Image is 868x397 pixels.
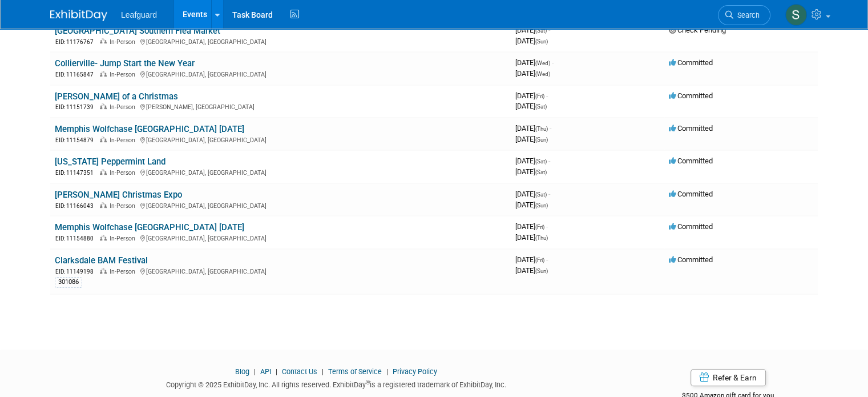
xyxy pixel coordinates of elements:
span: [DATE] [515,102,547,110]
span: In-Person [110,71,139,78]
span: Committed [669,58,713,67]
span: [DATE] [515,37,548,45]
a: Terms of Service [328,367,382,376]
span: | [251,367,259,376]
span: EID: 11154880 [55,235,98,242]
a: Blog [235,367,249,376]
span: EID: 11165847 [55,71,98,78]
img: In-Person Event [100,235,107,240]
img: In-Person Event [100,137,107,142]
img: In-Person Event [100,202,107,208]
span: Leafguard [121,10,157,19]
a: [GEOGRAPHIC_DATA] Southern Flea Market [55,26,220,36]
span: (Wed) [535,71,550,77]
span: [DATE] [515,222,548,231]
span: | [319,367,326,376]
a: [US_STATE] Peppermint Land [55,157,165,167]
div: 301086 [55,277,82,287]
span: [DATE] [515,69,550,78]
span: In-Person [110,169,139,177]
span: (Sat) [535,27,547,34]
span: - [552,58,554,67]
span: In-Person [110,103,139,111]
span: In-Person [110,137,139,144]
a: Clarksdale BAM Festival [55,255,148,266]
span: (Sun) [535,38,548,45]
span: EID: 11176767 [55,39,98,45]
span: [DATE] [515,266,548,275]
div: [GEOGRAPHIC_DATA], [GEOGRAPHIC_DATA] [55,233,506,243]
span: (Sat) [535,191,547,198]
img: In-Person Event [100,103,107,109]
span: EID: 11166043 [55,203,98,209]
a: Memphis Wolfchase [GEOGRAPHIC_DATA] [DATE] [55,124,244,134]
span: [DATE] [515,233,548,242]
img: In-Person Event [100,38,107,44]
a: Search [718,5,770,25]
div: [GEOGRAPHIC_DATA], [GEOGRAPHIC_DATA] [55,135,506,145]
span: EID: 11147351 [55,170,98,176]
span: EID: 11149198 [55,268,98,275]
span: In-Person [110,38,139,46]
span: Committed [669,157,713,165]
span: (Sat) [535,103,547,110]
span: Search [733,11,760,19]
div: [GEOGRAPHIC_DATA], [GEOGRAPHIC_DATA] [55,69,506,79]
span: [DATE] [515,58,554,67]
img: In-Person Event [100,169,107,175]
span: - [548,26,550,34]
a: Privacy Policy [393,367,437,376]
span: Check Pending [669,26,726,34]
span: (Fri) [535,224,544,230]
span: In-Person [110,235,139,242]
span: | [273,367,280,376]
span: (Sat) [535,169,547,175]
span: - [546,222,548,231]
span: - [548,190,550,198]
span: (Thu) [535,126,548,132]
span: EID: 11151739 [55,104,98,110]
span: (Fri) [535,93,544,99]
span: EID: 11154879 [55,137,98,143]
span: [DATE] [515,124,551,133]
span: - [546,91,548,100]
a: API [260,367,271,376]
span: [DATE] [515,190,550,198]
div: [GEOGRAPHIC_DATA], [GEOGRAPHIC_DATA] [55,200,506,210]
span: Committed [669,91,713,100]
span: (Sun) [535,137,548,143]
a: Memphis Wolfchase [GEOGRAPHIC_DATA] [DATE] [55,222,244,232]
span: [DATE] [515,26,550,34]
img: ExhibitDay [50,10,107,21]
span: (Thu) [535,235,548,241]
span: (Fri) [535,257,544,263]
span: [DATE] [515,200,548,209]
span: (Sat) [535,158,547,165]
span: [DATE] [515,255,548,264]
a: [PERSON_NAME] of a Christmas [55,91,178,102]
span: [DATE] [515,91,548,100]
span: (Sun) [535,268,548,274]
img: In-Person Event [100,268,107,274]
span: [DATE] [515,157,550,165]
span: | [383,367,391,376]
span: Committed [669,124,713,133]
div: Copyright © 2025 ExhibitDay, Inc. All rights reserved. ExhibitDay is a registered trademark of Ex... [50,377,621,390]
img: Stephanie Luke [785,4,807,26]
span: In-Person [110,268,139,275]
a: Contact Us [282,367,317,376]
div: [GEOGRAPHIC_DATA], [GEOGRAPHIC_DATA] [55,37,506,46]
span: (Sun) [535,202,548,208]
span: [DATE] [515,167,547,176]
span: [DATE] [515,135,548,143]
span: - [548,157,550,165]
div: [GEOGRAPHIC_DATA], [GEOGRAPHIC_DATA] [55,167,506,177]
span: Committed [669,222,713,231]
span: In-Person [110,202,139,210]
a: Collierville- Jump Start the New Year [55,58,195,69]
span: - [550,124,551,133]
img: In-Person Event [100,71,107,77]
span: Committed [669,255,713,264]
div: [GEOGRAPHIC_DATA], [GEOGRAPHIC_DATA] [55,266,506,276]
span: Committed [669,190,713,198]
